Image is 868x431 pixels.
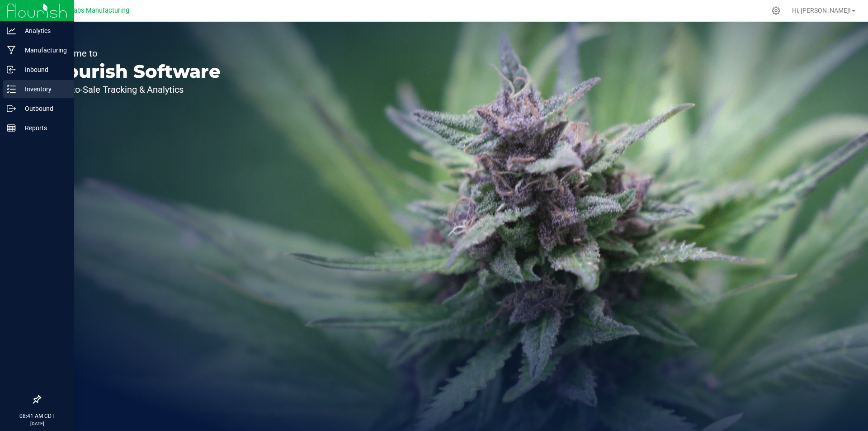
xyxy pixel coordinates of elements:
p: [DATE] [4,420,70,427]
span: Hi, [PERSON_NAME]! [792,7,851,14]
p: Welcome to [49,49,221,58]
inline-svg: Reports [7,123,16,133]
div: Manage settings [770,6,782,15]
p: Manufacturing [16,45,70,56]
span: Teal Labs Manufacturing [56,7,129,14]
inline-svg: Inventory [7,85,16,94]
p: Outbound [16,103,70,114]
inline-svg: Outbound [7,104,16,113]
p: Reports [16,123,70,133]
p: Analytics [16,25,70,36]
inline-svg: Inbound [7,65,16,74]
p: 08:41 AM CDT [4,412,70,420]
p: Inventory [16,84,70,95]
p: Inbound [16,64,70,75]
inline-svg: Analytics [7,26,16,35]
p: Seed-to-Sale Tracking & Analytics [49,85,221,94]
p: Flourish Software [49,62,221,81]
inline-svg: Manufacturing [7,46,16,55]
